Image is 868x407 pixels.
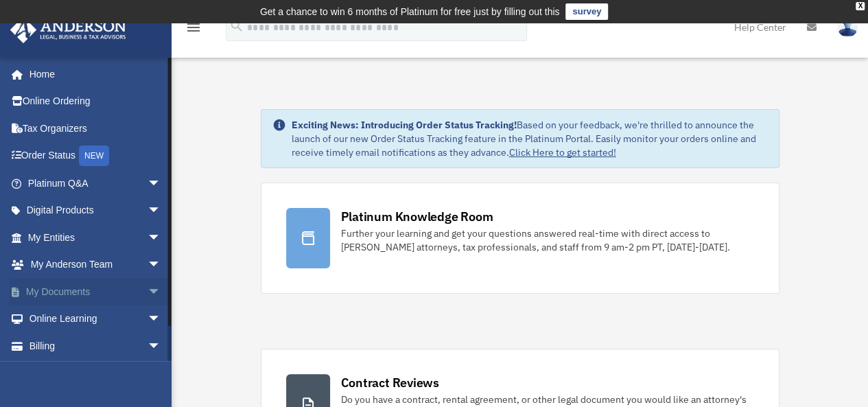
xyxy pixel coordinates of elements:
a: Platinum Q&Aarrow_drop_down [10,170,182,197]
a: Tax Organizers [10,115,182,142]
span: arrow_drop_down [148,278,175,306]
a: Events Calendar [10,360,182,387]
i: search [229,19,244,34]
strong: Exciting News: Introducing Order Status Tracking! [292,119,517,131]
a: Billingarrow_drop_down [10,332,182,360]
span: arrow_drop_down [148,305,175,334]
a: menu [185,24,202,36]
a: survey [565,3,608,20]
img: Anderson Advisors Platinum Portal [6,16,130,43]
a: Platinum Knowledge Room Further your learning and get your questions answered real-time with dire... [261,183,779,294]
div: close [856,2,865,10]
img: User Pic [837,17,858,37]
span: arrow_drop_down [148,332,175,360]
a: Order StatusNEW [10,142,182,170]
div: NEW [79,146,109,166]
span: arrow_drop_down [148,170,175,198]
a: My Entitiesarrow_drop_down [10,224,182,251]
div: Further your learning and get your questions answered real-time with direct access to [PERSON_NAM... [341,226,754,254]
a: Online Ordering [10,88,182,115]
div: Based on your feedback, we're thrilled to announce the launch of our new Order Status Tracking fe... [292,118,768,159]
a: My Documentsarrow_drop_down [10,278,182,305]
a: My Anderson Teamarrow_drop_down [10,251,182,279]
a: Digital Productsarrow_drop_down [10,197,182,224]
span: arrow_drop_down [148,197,175,225]
a: Home [10,60,175,88]
div: Platinum Knowledge Room [341,208,493,225]
div: Contract Reviews [341,374,439,391]
a: Click Here to get started! [509,146,616,159]
i: menu [185,19,202,36]
span: arrow_drop_down [148,251,175,279]
a: Online Learningarrow_drop_down [10,305,182,333]
div: Get a chance to win 6 months of Platinum for free just by filling out this [260,3,560,20]
span: arrow_drop_down [148,224,175,252]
